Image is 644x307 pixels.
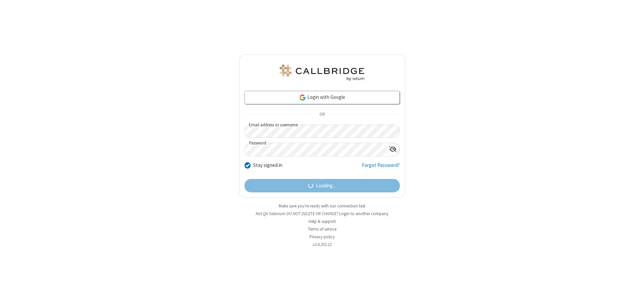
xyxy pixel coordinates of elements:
button: Login to another company [339,210,388,217]
button: Loading... [245,179,400,192]
input: Email address or username [245,125,400,138]
img: google-icon.png [299,94,306,101]
a: Forgot Password? [362,162,400,174]
a: Help & support [309,219,336,224]
li: Not QA Selenium DO NOT DELETE OR CHANGE? [239,210,405,217]
span: OR [317,110,327,119]
div: Show password [386,143,399,156]
iframe: Chat [627,290,639,302]
label: Stay signed in [253,162,282,169]
a: Privacy policy [310,234,335,240]
a: Login with Google [245,91,400,104]
input: Password [245,143,386,156]
li: v2.6.352.12 [239,241,405,248]
a: Terms of service [308,226,336,232]
span: Loading... [316,182,336,190]
a: Make sure you're ready with our connection test [279,203,365,209]
img: QA Selenium DO NOT DELETE OR CHANGE [278,65,366,81]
